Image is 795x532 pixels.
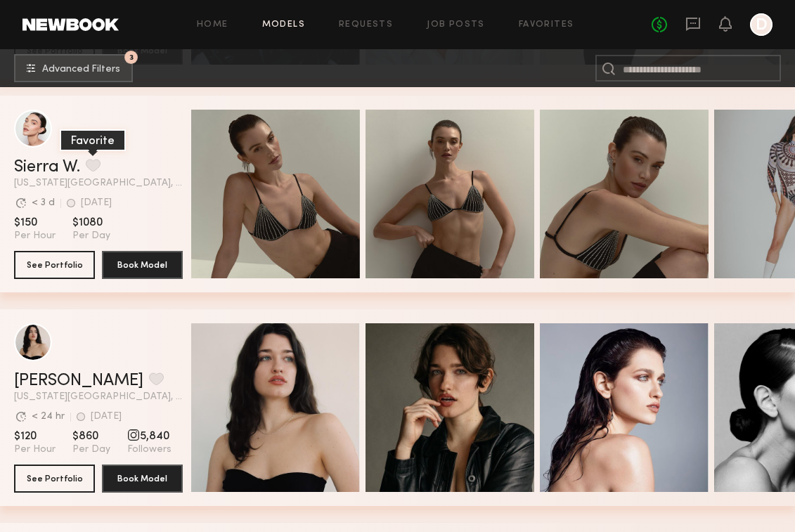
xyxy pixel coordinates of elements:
a: Favorites [519,20,574,30]
span: Per Hour [14,230,56,242]
div: < 3 d [32,198,55,208]
span: $120 [14,429,56,443]
span: 5,840 [127,429,172,443]
button: See Portfolio [14,465,95,493]
span: Per Day [72,443,110,456]
button: See Portfolio [14,251,95,279]
span: $150 [14,216,56,230]
button: Book Model [102,465,183,493]
span: Per Hour [14,443,56,456]
span: Followers [127,443,172,456]
span: 3 [129,54,134,60]
a: Sierra W. [14,159,80,176]
span: Advanced Filters [42,65,120,74]
a: D [750,13,773,36]
a: Job Posts [427,20,485,30]
button: Book Model [102,251,183,279]
div: [DATE] [91,412,122,422]
span: $1080 [72,216,110,230]
a: Models [262,20,305,30]
span: [US_STATE][GEOGRAPHIC_DATA], [GEOGRAPHIC_DATA] [14,392,183,402]
a: Home [197,20,228,30]
button: 3Advanced Filters [14,54,133,82]
div: < 24 hr [32,412,65,422]
a: [PERSON_NAME] [14,372,143,389]
a: Requests [339,20,393,30]
span: Per Day [72,230,110,242]
span: [US_STATE][GEOGRAPHIC_DATA], [GEOGRAPHIC_DATA] [14,179,183,188]
div: [DATE] [81,198,112,208]
span: $860 [72,429,110,443]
